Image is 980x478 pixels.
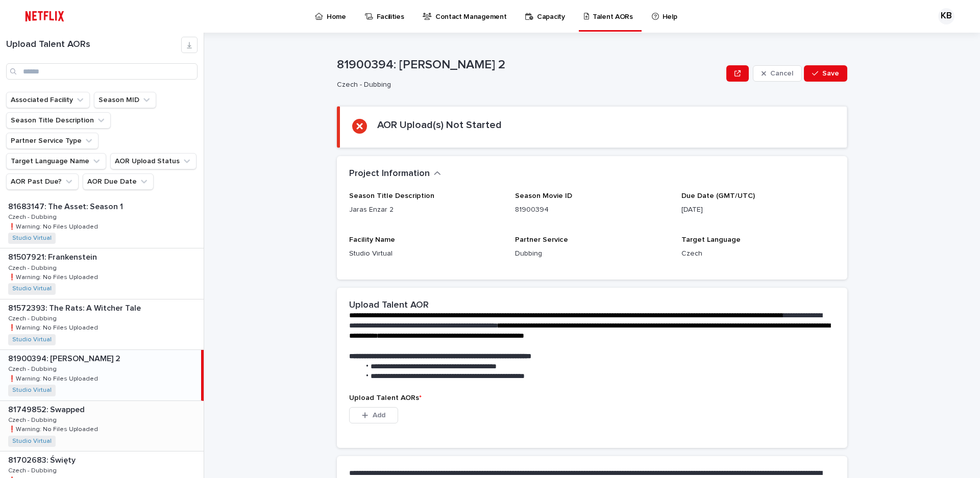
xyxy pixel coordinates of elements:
p: ❗️Warning: No Files Uploaded [8,221,100,231]
p: 81572393: The Rats: A Witcher Tale [8,301,143,313]
p: Czech - Dubbing [8,364,59,373]
h2: AOR Upload(s) Not Started [377,119,502,131]
p: 81900394: [PERSON_NAME] 2 [8,352,122,364]
span: Partner Service [515,236,568,243]
button: Partner Service Type [6,133,99,149]
p: Czech - Dubbing [8,415,59,424]
button: Target Language Name [6,153,106,169]
span: Add [373,412,385,419]
p: ❗️Warning: No Files Uploaded [8,322,100,332]
span: Upload Talent AORs [349,394,422,401]
span: Season Movie ID [515,192,572,199]
button: Season MID [94,92,156,108]
a: Studio Virtual [12,285,52,292]
p: Czech [681,248,835,259]
button: AOR Upload Status [110,153,197,169]
h2: Project Information [349,168,430,180]
p: Czech - Dubbing [8,465,59,474]
a: Studio Virtual [12,235,52,242]
input: Search [6,63,198,80]
h2: Upload Talent AOR [349,300,429,311]
p: Dubbing [515,248,669,259]
span: Target Language [681,236,741,243]
button: Cancel [753,65,802,82]
p: Czech - Dubbing [337,81,718,89]
a: Studio Virtual [12,387,52,394]
p: Czech - Dubbing [8,212,59,221]
span: Cancel [770,70,793,77]
p: ❗️Warning: No Files Uploaded [8,373,100,383]
a: Studio Virtual [12,438,52,445]
div: KB [938,8,954,24]
p: 81900394: [PERSON_NAME] 2 [337,58,722,72]
p: 81683147: The Asset: Season 1 [8,200,125,212]
p: 81702683: Święty [8,454,78,465]
p: [DATE] [681,205,835,215]
p: Czech - Dubbing [8,313,59,322]
button: AOR Past Due? [6,173,79,190]
p: Czech - Dubbing [8,263,59,272]
button: Save [804,65,847,82]
p: 81507921: Frankenstein [8,250,99,262]
button: Project Information [349,168,441,180]
p: ❗️Warning: No Files Uploaded [8,272,100,281]
p: ❗️Warning: No Files Uploaded [8,424,100,433]
span: Save [822,70,839,77]
h1: Upload Talent AORs [6,39,181,51]
p: 81900394 [515,205,669,215]
span: Due Date (GMT/UTC) [681,192,755,199]
button: Associated Facility [6,92,90,108]
p: Studio Virtual [349,248,503,259]
button: Season Title Description [6,112,111,129]
a: Studio Virtual [12,336,52,343]
span: Season Title Description [349,192,434,199]
p: Jaras Enzar 2 [349,205,503,215]
button: AOR Due Date [83,173,154,190]
p: 81749852: Swapped [8,403,87,415]
button: Add [349,407,398,423]
span: Facility Name [349,236,395,243]
img: ifQbXi3ZQGMSEF7WDB7W [20,6,69,27]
